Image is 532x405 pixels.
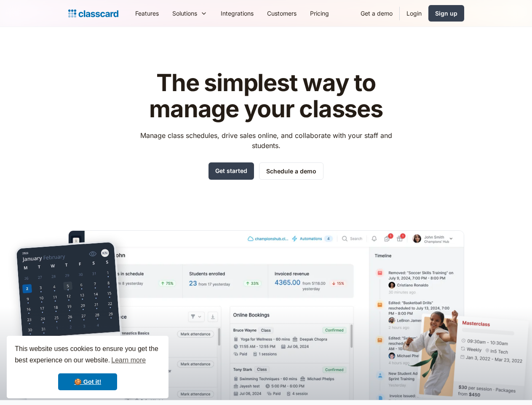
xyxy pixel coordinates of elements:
[58,373,117,390] a: dismiss cookie message
[354,4,399,23] a: Get a demo
[435,9,457,18] div: Sign up
[214,4,260,23] a: Integrations
[428,5,464,22] a: Sign up
[128,4,166,23] a: Features
[260,4,303,23] a: Customers
[303,4,336,23] a: Pricing
[68,8,118,19] a: home
[7,336,168,398] div: cookieconsent
[166,4,214,23] div: Solutions
[209,162,254,180] a: Get started
[15,344,160,367] span: This website uses cookies to ensure you get the best experience on our website.
[132,130,400,151] p: Manage class schedules, drive sales online, and collaborate with your staff and students.
[400,4,428,23] a: Login
[259,162,323,180] a: Schedule a demo
[172,9,197,18] div: Solutions
[132,70,400,122] h1: The simplest way to manage your classes
[110,354,147,367] a: learn more about cookies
